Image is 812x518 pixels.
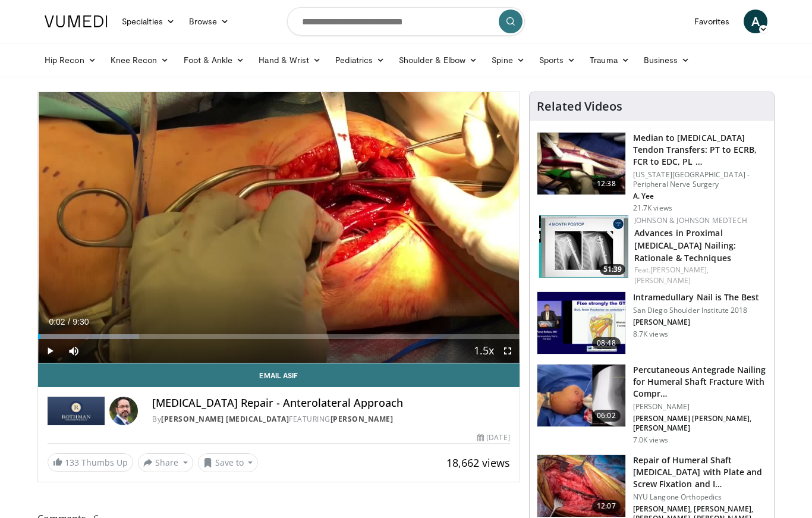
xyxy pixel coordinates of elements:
img: 927a6b88-7ad3-4aa5-b37c-28417b72f84a.jpeg.150x105_q85_crop-smart_upscale.jpg [537,455,625,517]
button: Fullscreen [496,339,520,363]
span: 0:02 [49,317,65,327]
img: 304908_0001_1.png.150x105_q85_crop-smart_upscale.jpg [537,133,625,194]
button: Share [138,453,193,472]
div: By FEATURING [152,414,510,425]
a: A [744,10,767,33]
a: [PERSON_NAME] [634,275,691,285]
a: Trauma [583,48,637,72]
a: 133 Thumbs Up [48,453,133,472]
a: Hand & Wrist [251,48,328,72]
p: NYU Langone Orthopedics [633,492,767,502]
a: Pediatrics [328,48,392,72]
input: Search topics, interventions [287,7,525,36]
button: Playback Rate [472,339,496,363]
p: [PERSON_NAME] [633,318,760,327]
img: c529910c-0bdd-43c1-802e-fcc396db0cec.150x105_q85_crop-smart_upscale.jpg [537,365,625,426]
p: 8.7K views [633,329,668,339]
h4: [MEDICAL_DATA] Repair - Anterolateral Approach [152,397,510,410]
a: Shoulder & Elbow [392,48,484,72]
p: A. Yee [633,191,767,201]
a: Knee Recon [103,48,177,72]
a: 06:02 Percutaneous Antegrade Nailing for Humeral Shaft Fracture With Compr… [PERSON_NAME] [PERSON... [537,364,767,445]
a: 12:38 Median to [MEDICAL_DATA] Tendon Transfers: PT to ECRB, FCR to EDC, PL … [US_STATE][GEOGRAPH... [537,132,767,213]
a: [PERSON_NAME] [MEDICAL_DATA] [161,414,289,424]
a: Sports [532,48,583,72]
a: Hip Recon [37,48,103,72]
a: [PERSON_NAME] [331,414,394,424]
div: Feat. [634,265,764,286]
a: Favorites [687,10,737,33]
span: 18,662 views [446,456,510,470]
span: 133 [65,457,79,468]
a: Specialties [115,10,182,33]
h3: Repair of Humeral Shaft [MEDICAL_DATA] with Plate and Screw Fixation and I… [633,454,767,490]
p: [PERSON_NAME] [PERSON_NAME], [PERSON_NAME] [633,414,767,433]
span: 51:39 [600,264,625,275]
a: 51:39 [539,215,628,278]
a: Foot & Ankle [177,48,252,72]
a: Business [637,48,697,72]
a: Advances in Proximal [MEDICAL_DATA] Nailing: Rationale & Techniques [634,227,736,263]
p: 21.7K views [633,203,672,213]
img: Rothman Hand Surgery [48,397,105,425]
a: Johnson & Johnson MedTech [634,215,747,225]
span: 06:02 [592,410,621,422]
span: / [68,317,70,327]
span: 08:48 [592,337,621,349]
span: 9:30 [73,317,89,327]
h4: Related Videos [537,99,622,114]
a: Spine [484,48,531,72]
p: San Diego Shoulder Institute 2018 [633,306,760,315]
p: 7.0K views [633,435,668,445]
video-js: Video Player [38,92,520,363]
h3: Intramedullary Nail is The Best [633,291,760,303]
span: 12:38 [592,178,621,190]
button: Save to [198,453,259,472]
img: 51c79e9b-08d2-4aa9-9189-000d819e3bdb.150x105_q85_crop-smart_upscale.jpg [539,215,628,278]
img: Avatar [109,397,138,425]
button: Mute [62,339,86,363]
span: 12:07 [592,500,621,512]
a: [PERSON_NAME], [650,265,709,275]
div: Progress Bar [38,334,520,339]
h3: Median to [MEDICAL_DATA] Tendon Transfers: PT to ECRB, FCR to EDC, PL … [633,132,767,168]
button: Play [38,339,62,363]
a: 08:48 Intramedullary Nail is The Best San Diego Shoulder Institute 2018 [PERSON_NAME] 8.7K views [537,291,767,354]
p: [PERSON_NAME] [633,402,767,412]
img: 88ed5bdc-a0c7-48b1-80c0-588cbe3a9ce5.150x105_q85_crop-smart_upscale.jpg [537,292,625,354]
p: [US_STATE][GEOGRAPHIC_DATA] - Peripheral Nerve Surgery [633,170,767,189]
img: VuMedi Logo [45,15,108,27]
a: Browse [182,10,237,33]
h3: Percutaneous Antegrade Nailing for Humeral Shaft Fracture With Compr… [633,364,767,400]
div: [DATE] [477,432,509,443]
a: Email Asif [38,363,520,387]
